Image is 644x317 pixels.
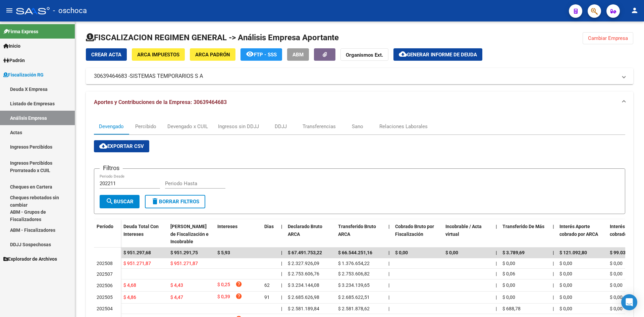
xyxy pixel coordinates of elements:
[215,219,262,249] datatable-header-cell: Intereses
[287,48,309,61] button: ABM
[288,271,319,276] span: $ 2.753.606,76
[445,250,458,255] span: $ 0,00
[388,282,389,288] span: |
[288,306,319,311] span: $ 2.581.189,84
[610,250,635,255] span: $ 99.034,04
[123,282,136,288] span: $ 4,68
[264,282,270,288] span: 62
[338,295,370,300] span: $ 2.685.622,51
[281,224,282,229] span: |
[137,52,179,58] span: ARCA Impuestos
[338,306,370,311] span: $ 2.581.878,62
[170,295,183,300] span: $ 4,47
[288,224,322,237] span: Declarado Bruto ARCA
[559,306,572,311] span: $ 0,00
[53,3,87,18] span: - oschoca
[86,48,127,61] button: Crear Acta
[132,48,185,61] button: ARCA Impuestos
[3,42,20,50] span: Inicio
[496,282,497,288] span: |
[170,282,183,288] span: $ 4,43
[246,50,254,58] mat-icon: remove_red_eye
[388,306,389,311] span: |
[145,195,205,208] button: Borrar Filtros
[218,123,259,130] div: Ingresos sin DDJJ
[262,219,278,249] datatable-header-cell: Dias
[553,224,554,229] span: |
[583,32,633,44] button: Cambiar Empresa
[97,224,113,229] span: Período
[217,250,230,255] span: $ 5,93
[610,271,623,276] span: $ 0,00
[443,219,493,249] datatable-header-cell: Incobrable / Acta virtual
[338,261,370,266] span: $ 1.376.654,22
[445,224,482,237] span: Incobrable / Acta virtual
[275,123,287,130] div: DDJJ
[496,224,497,229] span: |
[407,52,477,58] span: Generar informe de deuda
[621,294,637,310] div: Open Intercom Messenger
[281,306,282,311] span: |
[553,282,554,288] span: |
[240,48,282,61] button: FTP - SSS
[559,250,587,255] span: $ 121.092,80
[496,261,497,266] span: |
[553,271,554,276] span: |
[235,281,242,287] i: help
[170,261,198,266] span: $ 951.271,87
[94,72,617,80] mat-panel-title: 30639464683 -
[338,224,376,237] span: Transferido Bruto ARCA
[553,295,554,300] span: |
[288,250,322,255] span: $ 67.491.753,22
[502,271,515,276] span: $ 0,06
[340,48,388,61] button: Organismos Ext.
[388,295,389,300] span: |
[151,199,199,205] span: Borrar Filtros
[106,199,133,205] span: Buscar
[631,6,639,14] mat-icon: person
[559,261,572,266] span: $ 0,00
[86,32,339,43] h1: FISCALIZACION REGIMEN GENERAL -> Análisis Empresa Aportante
[559,295,572,300] span: $ 0,00
[386,219,392,249] datatable-header-cell: |
[285,219,335,249] datatable-header-cell: Declarado Bruto ARCA
[130,72,203,80] span: SISTEMAS TEMPORARIOS S A
[388,250,390,255] span: |
[167,123,208,130] div: Devengado x CUIL
[388,224,390,229] span: |
[94,219,121,248] datatable-header-cell: Período
[399,50,407,58] mat-icon: cloud_download
[3,71,44,78] span: Fiscalización RG
[502,306,521,311] span: $ 688,78
[352,123,363,130] div: Sano
[170,250,198,255] span: $ 951.291,75
[553,261,554,266] span: |
[97,261,113,266] span: 202508
[392,219,443,249] datatable-header-cell: Cobrado Bruto por Fiscalización
[5,6,13,14] mat-icon: menu
[91,52,121,58] span: Crear Acta
[335,219,386,249] datatable-header-cell: Transferido Bruto ARCA
[303,123,336,130] div: Transferencias
[338,271,370,276] span: $ 2.753.606,82
[288,295,319,300] span: $ 2.685.626,98
[99,123,124,130] div: Devengado
[500,219,550,249] datatable-header-cell: Transferido De Más
[496,250,497,255] span: |
[121,219,168,249] datatable-header-cell: Deuda Total Con Intereses
[502,250,525,255] span: $ 3.789,69
[502,295,515,300] span: $ 0,00
[553,250,554,255] span: |
[254,52,277,58] span: FTP - SSS
[496,295,497,300] span: |
[264,295,270,300] span: 91
[559,224,598,237] span: Interés Aporte cobrado por ARCA
[393,48,482,61] button: Generar informe de deuda
[502,261,515,266] span: $ 0,00
[195,52,230,58] span: ARCA Padrón
[97,283,113,288] span: 202506
[123,250,151,255] span: $ 951.297,68
[338,282,370,288] span: $ 3.234.139,65
[151,197,159,205] mat-icon: delete
[338,250,372,255] span: $ 66.544.251,16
